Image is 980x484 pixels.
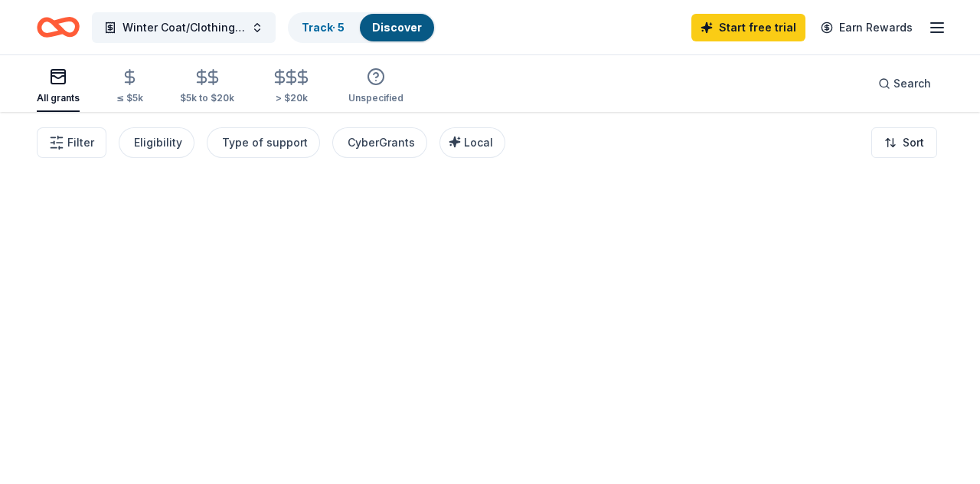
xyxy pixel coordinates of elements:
[116,62,143,112] button: ≤ $5k
[893,74,931,93] span: Search
[180,92,234,104] div: $5k to $20k
[37,61,80,112] button: All grants
[332,127,427,158] button: CyberGrants
[207,127,320,158] button: Type of support
[180,62,234,112] button: $5k to $20k
[348,92,403,104] div: Unspecified
[134,133,182,152] div: Eligibility
[67,133,94,152] span: Filter
[439,127,505,158] button: Local
[302,21,345,34] a: Track· 5
[37,9,80,45] a: Home
[348,133,415,152] div: CyberGrants
[37,127,106,158] button: Filter
[464,136,493,149] span: Local
[222,133,308,152] div: Type of support
[122,18,245,37] span: Winter Coat/Clothing Drive
[691,14,805,41] a: Start free trial
[288,12,436,43] button: Track· 5Discover
[866,68,943,99] button: Search
[271,62,312,112] button: > $20k
[92,12,276,43] button: Winter Coat/Clothing Drive
[271,92,312,104] div: > $20k
[812,14,922,41] a: Earn Rewards
[903,133,924,152] span: Sort
[372,21,422,34] a: Discover
[116,92,143,104] div: ≤ $5k
[871,127,937,158] button: Sort
[37,92,80,104] div: All grants
[119,127,194,158] button: Eligibility
[348,61,403,112] button: Unspecified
